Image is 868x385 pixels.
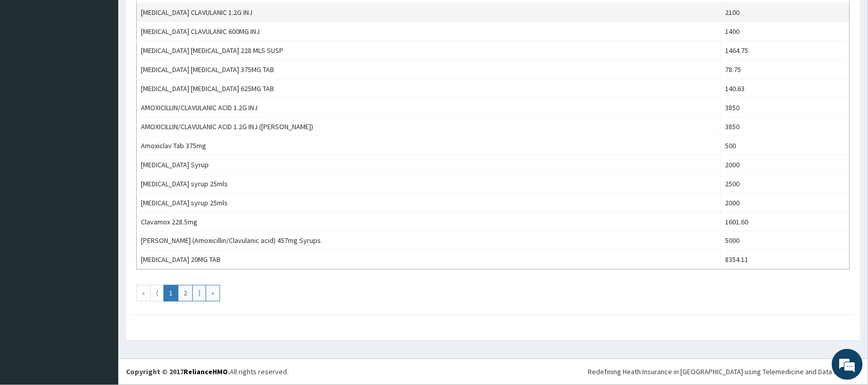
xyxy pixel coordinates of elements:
[721,79,850,98] td: 140.63
[137,117,721,136] td: AMOXICILLIN/CLAVULANIC ACID 1.2G INJ.([PERSON_NAME])
[19,51,42,77] img: d_794563401_company_1708531726252_794563401
[721,60,850,79] td: 78.75
[164,285,178,302] a: Go to page number 1
[150,285,164,302] a: Go to previous page
[137,232,721,251] td: [PERSON_NAME] (Amoxicillin/Clavulanic acid) 457mg Syrups
[137,251,721,270] td: [MEDICAL_DATA] 20MG TAB
[721,251,850,270] td: 8354.11
[721,22,850,41] td: 1400
[137,41,721,60] td: [MEDICAL_DATA] [MEDICAL_DATA] 228 MLS SUSP
[137,60,721,79] td: [MEDICAL_DATA] [MEDICAL_DATA] 375MG TAB
[60,122,142,226] span: We're online!
[721,232,850,251] td: 5000
[721,155,850,174] td: 2000
[137,194,721,213] td: [MEDICAL_DATA] syrup 25mls
[588,367,860,377] div: Redefining Heath Insurance in [GEOGRAPHIC_DATA] using Telemedicine and Data Science!
[137,22,721,41] td: [MEDICAL_DATA] CLAVULANIC 600MG INJ
[184,367,228,377] a: RelianceHMO
[721,174,850,194] td: 2500
[137,155,721,174] td: [MEDICAL_DATA] Syrup
[136,285,151,302] a: Go to first page
[206,285,220,302] a: Go to last page
[169,5,193,30] div: Minimize live chat window
[192,285,206,302] a: Go to next page
[137,136,721,155] td: Amoxiclav Tab 375mg
[126,367,230,377] strong: Copyright © 2017 .
[118,359,868,385] footer: All rights reserved.
[721,213,850,232] td: 1601.60
[137,79,721,98] td: [MEDICAL_DATA] [MEDICAL_DATA] 625MG TAB
[137,98,721,117] td: AMOXICILLIN/CLAVULANIC ACID 1.2G INJ
[137,3,721,22] td: [MEDICAL_DATA] CLAVULANIC 1.2G INJ
[721,98,850,117] td: 3850
[721,117,850,136] td: 3850
[721,136,850,155] td: 500
[137,174,721,194] td: [MEDICAL_DATA] syrup 25mls
[721,41,850,60] td: 1464.75
[53,58,173,71] div: Chat with us now
[721,194,850,213] td: 2000
[5,267,196,303] textarea: Type your message and hit 'Enter'
[137,213,721,232] td: Clavamox 228.5mg
[721,3,850,22] td: 2100
[178,285,193,302] a: Go to page number 2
